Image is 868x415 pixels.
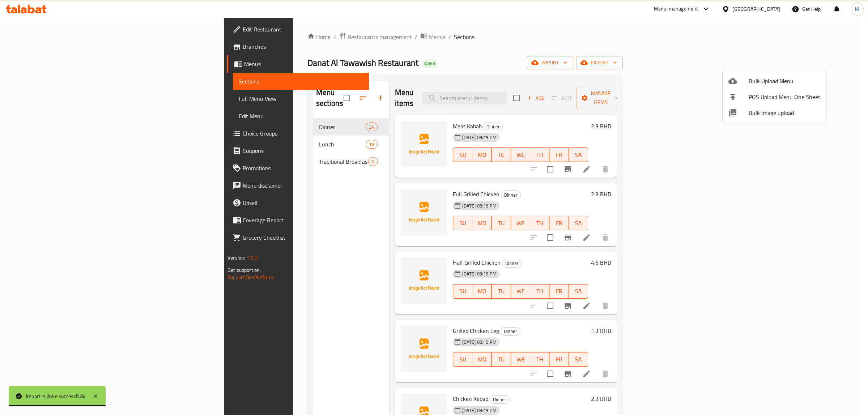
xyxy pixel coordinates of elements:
[749,77,820,85] span: Bulk Upload Menu
[723,73,826,89] li: Upload bulk menu
[723,89,826,105] li: POS Upload Menu One Sheet
[26,392,85,400] div: Import is done successfully
[749,108,820,117] span: Bulk Image upload
[749,93,820,101] span: POS Upload Menu One Sheet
